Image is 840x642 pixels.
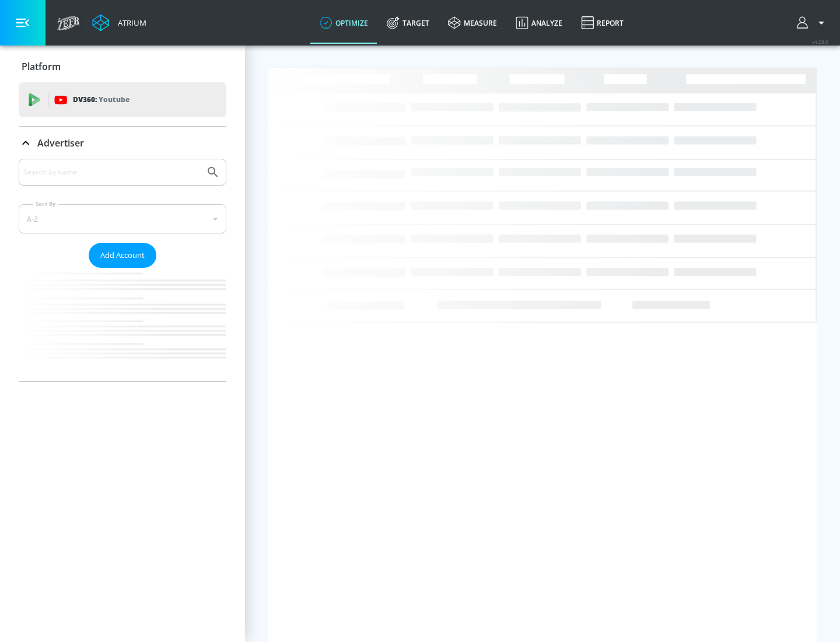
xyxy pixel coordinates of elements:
[22,60,61,73] p: Platform
[439,2,506,44] a: measure
[37,137,84,149] p: Advertiser
[113,18,146,28] div: Atrium
[506,2,572,44] a: Analyze
[19,127,226,159] div: Advertiser
[572,2,633,44] a: Report
[100,249,145,262] span: Add Account
[19,50,226,83] div: Platform
[19,268,226,381] nav: list of Advertiser
[812,39,828,45] span: v 4.28.0
[33,200,58,208] label: Sort By
[19,159,226,381] div: Advertiser
[19,82,226,117] div: DV360: Youtube
[377,2,439,44] a: Target
[19,204,226,233] div: A-Z
[92,14,146,32] a: Atrium
[99,93,129,106] p: Youtube
[89,243,156,268] button: Add Account
[310,2,377,44] a: optimize
[23,165,200,180] input: Search by name
[73,93,129,106] p: DV360:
